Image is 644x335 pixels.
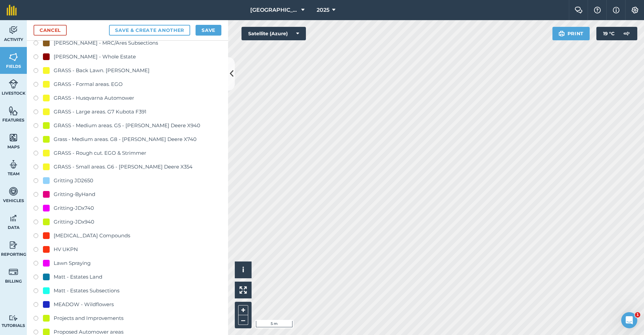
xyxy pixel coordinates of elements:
img: svg+xml;base64,PHN2ZyB4bWxucz0iaHR0cDovL3d3dy53My5vcmcvMjAwMC9zdmciIHdpZHRoPSI1NiIgaGVpZ2h0PSI2MC... [9,133,18,143]
div: Gritting-ByHand [54,190,95,198]
img: svg+xml;base64,PD94bWwgdmVyc2lvbj0iMS4wIiBlbmNvZGluZz0idXRmLTgiPz4KPCEtLSBHZW5lcmF0b3I6IEFkb2JlIE... [9,25,18,35]
div: Matt - Estates Subsections [54,287,119,295]
img: A question mark icon [593,7,601,13]
div: [PERSON_NAME] - MRC/Ares Subsections [54,39,158,47]
div: [PERSON_NAME] - Whole Estate [54,53,136,61]
img: svg+xml;base64,PD94bWwgdmVyc2lvbj0iMS4wIiBlbmNvZGluZz0idXRmLTgiPz4KPCEtLSBHZW5lcmF0b3I6IEFkb2JlIE... [9,79,18,89]
div: Grass - Medium areas. G8 - [PERSON_NAME] Deere X740 [54,135,197,143]
div: GRASS - Formal areas. EGO [54,80,123,88]
div: GRASS - Husqvarna Automower [54,94,134,102]
img: fieldmargin Logo [7,5,17,15]
div: Gritting-JDx740 [54,204,94,212]
span: 19 ° C [603,27,614,40]
div: Projects and Improvements [54,314,123,322]
img: Four arrows, one pointing top left, one top right, one bottom right and the last bottom left [239,286,247,294]
button: Save [196,25,221,36]
div: HV UKPN [54,245,78,253]
img: svg+xml;base64,PD94bWwgdmVyc2lvbj0iMS4wIiBlbmNvZGluZz0idXRmLTgiPz4KPCEtLSBHZW5lcmF0b3I6IEFkb2JlIE... [9,315,18,321]
img: svg+xml;base64,PHN2ZyB4bWxucz0iaHR0cDovL3d3dy53My5vcmcvMjAwMC9zdmciIHdpZHRoPSIxOSIgaGVpZ2h0PSIyNC... [558,30,565,38]
div: GRASS - Rough cut. EGO & Strimmer [54,149,146,157]
span: [GEOGRAPHIC_DATA] (Gardens) [250,6,299,14]
img: svg+xml;base64,PHN2ZyB4bWxucz0iaHR0cDovL3d3dy53My5vcmcvMjAwMC9zdmciIHdpZHRoPSI1NiIgaGVpZ2h0PSI2MC... [9,106,18,116]
button: Satellite (Azure) [241,27,306,40]
span: i [242,266,244,274]
img: Two speech bubbles overlapping with the left bubble in the forefront [575,7,583,13]
div: Lawn Spraying [54,259,91,267]
img: A cog icon [631,7,639,13]
a: Cancel [34,25,67,36]
button: Print [552,27,590,40]
button: + [238,305,248,315]
div: GRASS - Large areas. G7 Kubota F391 [54,108,146,116]
div: Gritting JD2650 [54,177,93,185]
button: Save & Create Another [109,25,190,36]
div: MEADOW - Wildflowers [54,300,114,308]
img: svg+xml;base64,PD94bWwgdmVyc2lvbj0iMS4wIiBlbmNvZGluZz0idXRmLTgiPz4KPCEtLSBHZW5lcmF0b3I6IEFkb2JlIE... [9,240,18,250]
img: svg+xml;base64,PD94bWwgdmVyc2lvbj0iMS4wIiBlbmNvZGluZz0idXRmLTgiPz4KPCEtLSBHZW5lcmF0b3I6IEFkb2JlIE... [9,213,18,223]
button: – [238,315,248,325]
img: svg+xml;base64,PD94bWwgdmVyc2lvbj0iMS4wIiBlbmNvZGluZz0idXRmLTgiPz4KPCEtLSBHZW5lcmF0b3I6IEFkb2JlIE... [9,267,18,277]
iframe: Intercom live chat [621,312,637,328]
div: GRASS - Medium areas. G5 - [PERSON_NAME] Deere X940 [54,122,200,130]
span: 1 [635,312,640,318]
span: 2025 [317,6,329,14]
div: [MEDICAL_DATA] Compounds [54,232,130,240]
img: svg+xml;base64,PD94bWwgdmVyc2lvbj0iMS4wIiBlbmNvZGluZz0idXRmLTgiPz4KPCEtLSBHZW5lcmF0b3I6IEFkb2JlIE... [9,186,18,196]
div: GRASS - Back Lawn. [PERSON_NAME] [54,66,150,75]
img: svg+xml;base64,PD94bWwgdmVyc2lvbj0iMS4wIiBlbmNvZGluZz0idXRmLTgiPz4KPCEtLSBHZW5lcmF0b3I6IEFkb2JlIE... [620,27,633,40]
div: GRASS - Small areas. G6 - [PERSON_NAME] Deere X354 [54,163,193,171]
img: svg+xml;base64,PHN2ZyB4bWxucz0iaHR0cDovL3d3dy53My5vcmcvMjAwMC9zdmciIHdpZHRoPSIxNyIgaGVpZ2h0PSIxNy... [613,6,620,14]
img: svg+xml;base64,PHN2ZyB4bWxucz0iaHR0cDovL3d3dy53My5vcmcvMjAwMC9zdmciIHdpZHRoPSI1NiIgaGVpZ2h0PSI2MC... [9,52,18,62]
img: svg+xml;base64,PD94bWwgdmVyc2lvbj0iMS4wIiBlbmNvZGluZz0idXRmLTgiPz4KPCEtLSBHZW5lcmF0b3I6IEFkb2JlIE... [9,159,18,170]
div: Gritting-JDx940 [54,218,94,226]
button: 19 °C [596,27,637,40]
button: i [235,261,252,278]
div: Matt - Estates Land [54,273,102,281]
